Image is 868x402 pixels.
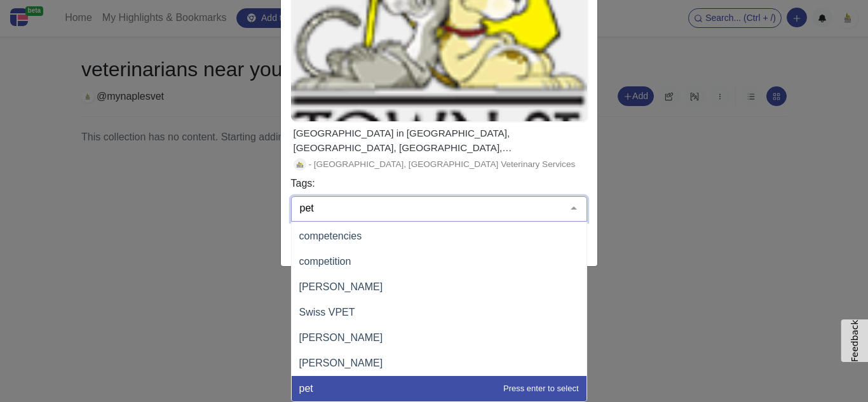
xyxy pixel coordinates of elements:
div: Animal Hospital in Naples, Estero, Bonita Springs, FL - Sick Animal Vaccinations [294,126,585,156]
span: competition [299,256,351,267]
label: Tags: [291,176,587,191]
span: [PERSON_NAME] [299,332,383,343]
span: - Naples, FL Veterinary Services [309,158,576,171]
span: competencies [299,231,362,241]
span: [PERSON_NAME] [299,281,383,292]
input: Search or add a tag [297,202,561,215]
img: - Naples, FL Veterinary Services [296,161,304,168]
span: pet [299,383,313,394]
span: Feedback [850,319,860,362]
span: [PERSON_NAME] [299,358,383,368]
span: Swiss VPET [299,307,355,318]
